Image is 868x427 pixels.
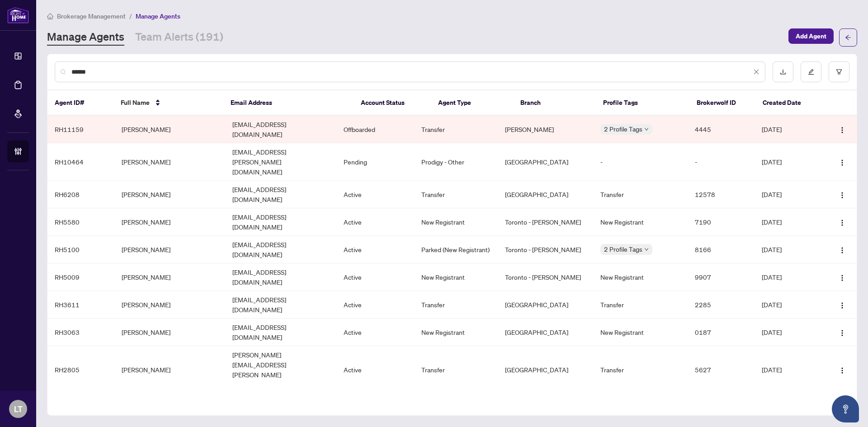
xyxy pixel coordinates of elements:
[644,127,649,131] span: down
[121,98,150,108] span: Full Name
[755,236,821,263] td: [DATE]
[498,143,593,181] td: [GEOGRAPHIC_DATA]
[835,297,849,312] button: Logo
[114,263,226,291] td: [PERSON_NAME]
[47,13,53,19] span: home
[688,236,755,263] td: 8166
[225,263,336,291] td: [EMAIL_ADDRESS][DOMAIN_NAME]
[498,291,593,319] td: [GEOGRAPHIC_DATA]
[593,346,688,394] td: Transfer
[593,319,688,346] td: New Registrant
[498,346,593,394] td: [GEOGRAPHIC_DATA]
[47,319,114,346] td: RH3063
[336,346,414,394] td: Active
[431,90,514,116] th: Agent Type
[835,270,849,284] button: Logo
[114,236,226,263] td: [PERSON_NAME]
[336,208,414,236] td: Active
[114,116,226,143] td: [PERSON_NAME]
[414,116,497,143] td: Transfer
[755,181,821,208] td: [DATE]
[225,319,336,346] td: [EMAIL_ADDRESS][DOMAIN_NAME]
[845,34,851,41] span: arrow-left
[688,319,755,346] td: 0187
[688,346,755,394] td: 5627
[836,69,842,75] span: filter
[835,155,849,169] button: Logo
[336,181,414,208] td: Active
[498,208,593,236] td: Toronto - [PERSON_NAME]
[414,143,497,181] td: Prodigy - Other
[354,90,430,116] th: Account Status
[225,143,336,181] td: [EMAIL_ADDRESS][PERSON_NAME][DOMAIN_NAME]
[513,90,596,116] th: Branch
[223,90,354,116] th: Email Address
[688,291,755,319] td: 2285
[755,263,821,291] td: [DATE]
[414,208,497,236] td: New Registrant
[688,208,755,236] td: 7190
[114,208,226,236] td: [PERSON_NAME]
[498,263,593,291] td: Toronto - [PERSON_NAME]
[755,319,821,346] td: [DATE]
[755,291,821,319] td: [DATE]
[135,29,223,46] a: Team Alerts (191)
[796,29,826,43] span: Add Agent
[225,291,336,319] td: [EMAIL_ADDRESS][DOMAIN_NAME]
[835,242,849,257] button: Logo
[596,90,689,116] th: Profile Tags
[225,208,336,236] td: [EMAIL_ADDRESS][DOMAIN_NAME]
[839,247,846,254] img: Logo
[414,263,497,291] td: New Registrant
[498,181,593,208] td: [GEOGRAPHIC_DATA]
[839,127,846,134] img: Logo
[753,69,759,75] span: close
[225,346,336,394] td: [PERSON_NAME][EMAIL_ADDRESS][PERSON_NAME][DOMAIN_NAME]
[839,219,846,226] img: Logo
[839,192,846,199] img: Logo
[47,90,113,116] th: Agent ID#
[336,291,414,319] td: Active
[593,143,688,181] td: -
[47,236,114,263] td: RH5100
[593,208,688,236] td: New Registrant
[604,244,642,254] span: 2 Profile Tags
[336,319,414,346] td: Active
[755,208,821,236] td: [DATE]
[129,11,132,21] li: /
[57,12,126,20] span: Brokerage Management
[414,346,497,394] td: Transfer
[839,329,846,337] img: Logo
[688,116,755,143] td: 4445
[336,263,414,291] td: Active
[835,187,849,202] button: Logo
[225,181,336,208] td: [EMAIL_ADDRESS][DOMAIN_NAME]
[498,116,593,143] td: [PERSON_NAME]
[688,143,755,181] td: -
[755,116,821,143] td: [DATE]
[644,247,649,252] span: down
[14,403,23,415] span: LT
[835,122,849,136] button: Logo
[808,69,814,75] span: edit
[839,159,846,166] img: Logo
[47,263,114,291] td: RH5009
[47,291,114,319] td: RH3611
[498,319,593,346] td: [GEOGRAPHIC_DATA]
[47,116,114,143] td: RH11159
[829,61,849,82] button: filter
[114,319,226,346] td: [PERSON_NAME]
[593,263,688,291] td: New Registrant
[136,12,180,20] span: Manage Agents
[498,236,593,263] td: Toronto - [PERSON_NAME]
[414,291,497,319] td: Transfer
[225,236,336,263] td: [EMAIL_ADDRESS][DOMAIN_NAME]
[114,143,226,181] td: [PERSON_NAME]
[839,367,846,374] img: Logo
[47,143,114,181] td: RH10464
[114,346,226,394] td: [PERSON_NAME]
[336,236,414,263] td: Active
[801,61,821,82] button: edit
[593,291,688,319] td: Transfer
[225,116,336,143] td: [EMAIL_ADDRESS][DOMAIN_NAME]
